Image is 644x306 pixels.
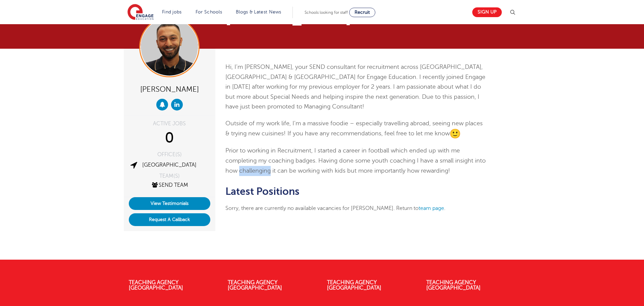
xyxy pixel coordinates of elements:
div: OFFICE(S) [129,152,210,157]
img: ? [450,128,461,139]
div: ACTIVE JOBS [129,121,210,126]
h2: Latest Positions [225,186,487,197]
span: Recruit [355,10,370,15]
a: Sign up [472,7,502,17]
a: [GEOGRAPHIC_DATA] [142,162,197,168]
a: Find jobs [162,9,182,14]
a: team page [419,205,444,211]
a: Teaching Agency [GEOGRAPHIC_DATA] [228,279,282,291]
a: Teaching Agency [GEOGRAPHIC_DATA] [327,279,381,291]
a: SEND Team [151,182,188,188]
a: Teaching Agency [GEOGRAPHIC_DATA] [129,279,183,291]
div: [PERSON_NAME] [129,82,210,95]
div: TEAM(S) [129,173,210,179]
a: For Schools [196,9,222,14]
p: Sorry, there are currently no available vacancies for [PERSON_NAME]. Return to . [225,204,487,213]
div: 0 [129,130,210,146]
a: Blogs & Latest News [236,9,281,14]
h1: [PERSON_NAME] [225,10,385,27]
span: Schools looking for staff [305,10,348,15]
img: Engage Education [127,4,154,21]
a: View Testimonials [129,197,210,210]
span: Outside of my work life, I’m a massive foodie – especially travelling abroad, seeing new places &... [225,120,483,137]
button: Request A Callback [129,213,210,226]
a: Recruit [349,8,375,17]
span: Prior to working in Recruitment, I started a career in football which ended up with me completing... [225,147,486,174]
a: Teaching Agency [GEOGRAPHIC_DATA] [426,279,481,291]
span: Hi, I’m [PERSON_NAME], your SEND consultant for recruitment across [GEOGRAPHIC_DATA], [GEOGRAPHIC... [225,63,485,110]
